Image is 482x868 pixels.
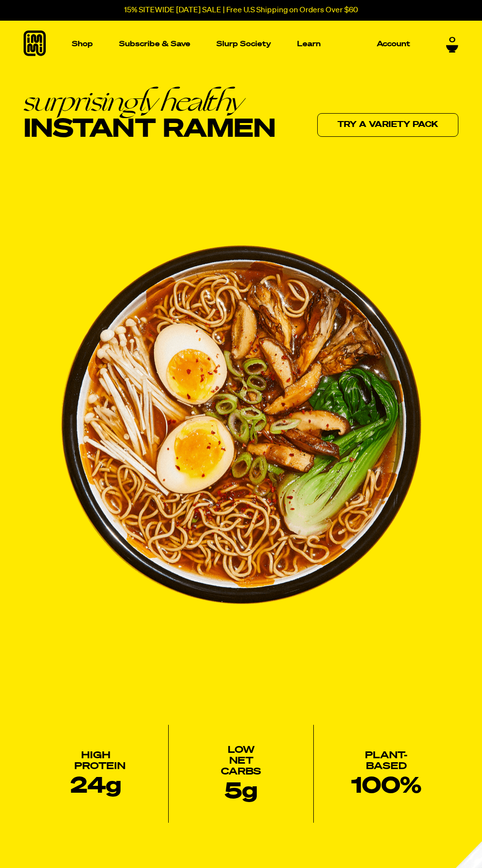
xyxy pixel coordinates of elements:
[119,40,190,48] p: Subscribe & Save
[68,21,414,67] nav: Main navigation
[317,113,458,137] a: Try a variety pack
[68,21,97,67] a: Shop
[293,21,325,67] a: Learn
[446,36,458,53] a: 0
[124,6,358,15] p: 15% SITEWIDE [DATE] SALE | Free U.S Shipping on Orders Over $60
[24,87,275,115] em: surprisingly healthy
[61,245,422,605] img: Ramen bowl
[373,36,414,52] a: Account
[314,750,458,798] div: 100%
[216,40,271,48] p: Slurp Society
[377,40,410,48] p: Account
[364,750,408,772] span: Plant-Based
[212,36,275,52] a: Slurp Society
[219,744,263,777] span: Low Net Carbs
[449,36,455,45] span: 0
[24,750,168,798] div: 24g
[115,36,194,52] a: Subscribe & Save
[169,744,313,803] div: 5g
[74,750,118,772] span: High Protein
[297,40,321,48] p: Learn
[72,40,93,48] p: Shop
[24,87,275,143] h1: Instant Ramen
